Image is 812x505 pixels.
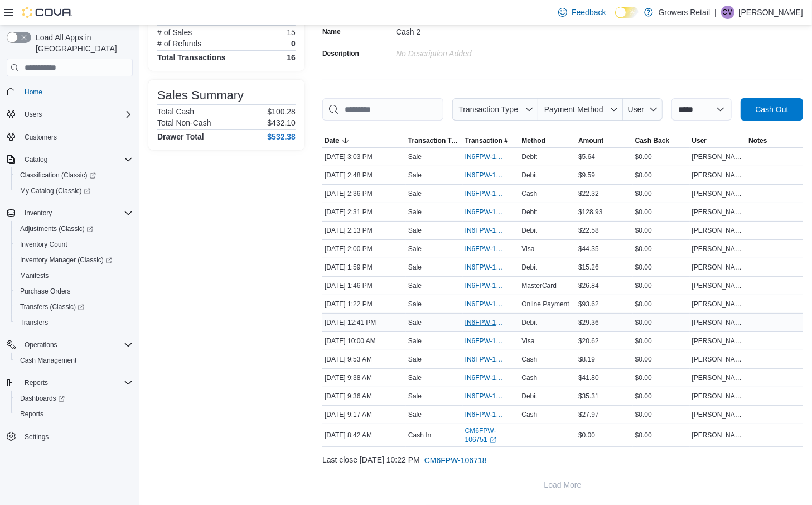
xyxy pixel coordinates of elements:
span: IN6FPW-1994616 [465,263,506,272]
span: IN6FPW-1994345 [465,392,506,401]
span: Transaction # [465,136,508,145]
span: Cash [521,373,537,382]
button: Transfers [11,315,137,330]
div: $0.00 [633,205,690,219]
span: [PERSON_NAME] [692,431,745,440]
span: $22.58 [578,226,599,235]
span: $26.84 [578,281,599,290]
span: $128.93 [578,208,602,217]
div: [DATE] 2:31 PM [322,205,406,219]
span: Home [25,88,42,97]
button: Reports [20,376,52,389]
p: Sale [408,281,422,290]
span: Manifests [20,271,49,280]
a: Adjustments (Classic) [11,221,137,237]
p: Sale [408,392,422,401]
div: [DATE] 10:00 AM [322,334,406,348]
h6: # of Refunds [157,39,201,48]
div: [DATE] 2:13 PM [322,224,406,237]
div: [DATE] 1:46 PM [322,279,406,292]
span: Reports [20,376,133,389]
span: Inventory Manager (Classic) [16,253,133,267]
span: Inventory [25,209,52,218]
div: Last close [DATE] 10:22 PM [322,449,803,472]
div: $0.00 [633,389,690,403]
span: IN6FPW-1994680 [465,171,506,180]
span: Reports [20,410,43,419]
span: Inventory Manager (Classic) [20,256,112,264]
a: Home [20,85,47,99]
p: $100.28 [267,107,296,116]
span: [PERSON_NAME] [692,355,745,364]
span: $0.00 [578,431,595,440]
p: Sale [408,244,422,253]
button: IN6FPW-1994618 [465,242,518,256]
span: CM6FPW-106718 [424,455,487,466]
span: Transfers (Classic) [16,300,133,314]
button: Notes [746,134,803,147]
span: Home [20,84,133,98]
span: Transfers (Classic) [20,302,84,311]
span: Dashboards [20,394,65,403]
button: Manifests [11,268,137,283]
span: Purchase Orders [20,287,71,296]
div: [DATE] 9:36 AM [322,389,406,403]
h6: # of Sales [157,28,192,37]
span: Cash Back [635,136,669,145]
h4: Drawer Total [157,132,204,141]
span: Transaction Type [408,136,461,145]
button: User [690,134,747,147]
p: Growers Retail [659,6,710,19]
div: Corina Mayhue [721,6,734,19]
p: Sale [408,189,422,198]
span: Date [325,136,339,145]
span: Catalog [25,155,47,164]
svg: External link [490,437,496,444]
nav: Complex example [7,79,133,474]
img: Cova [22,7,72,18]
span: [PERSON_NAME] [692,226,745,235]
span: Inventory Count [20,240,67,249]
button: IN6FPW-1994616 [465,261,518,274]
button: CM6FPW-106718 [420,449,491,472]
span: IN6FPW-1994600 [465,281,506,290]
button: Inventory [20,206,56,220]
span: Classification (Classic) [20,171,96,180]
span: Settings [25,432,49,441]
span: Debit [521,152,537,161]
span: IN6FPW-1994663 [465,189,506,198]
button: Users [20,108,46,121]
span: Operations [25,340,57,349]
p: Sale [408,300,422,309]
button: Transaction # [463,134,520,147]
span: Reports [16,407,133,421]
p: Sale [408,410,422,419]
button: Cash Back [633,134,690,147]
span: CM [723,6,733,19]
button: Cash Out [741,98,803,121]
span: Visa [521,336,534,345]
button: IN6FPW-1994345 [465,389,518,403]
div: Cash 2 [396,23,545,36]
button: Date [322,134,406,147]
div: No Description added [396,45,545,58]
span: Load More [544,479,582,490]
span: [PERSON_NAME] [692,373,745,382]
p: [PERSON_NAME] [739,6,803,19]
p: Sale [408,355,422,364]
p: Sale [408,226,422,235]
div: $0.00 [633,334,690,348]
span: [PERSON_NAME] [692,189,745,198]
button: Method [519,134,576,147]
span: Adjustments (Classic) [20,224,93,233]
span: Notes [748,136,767,145]
p: Sale [408,208,422,217]
span: My Catalog (Classic) [16,184,133,198]
span: [PERSON_NAME] [692,336,745,345]
button: Operations [20,338,62,352]
button: IN6FPW-1994680 [465,169,518,182]
button: Catalog [20,153,52,166]
button: IN6FPW-1994663 [465,187,518,200]
div: $0.00 [633,408,690,421]
button: Purchase Orders [11,283,137,299]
